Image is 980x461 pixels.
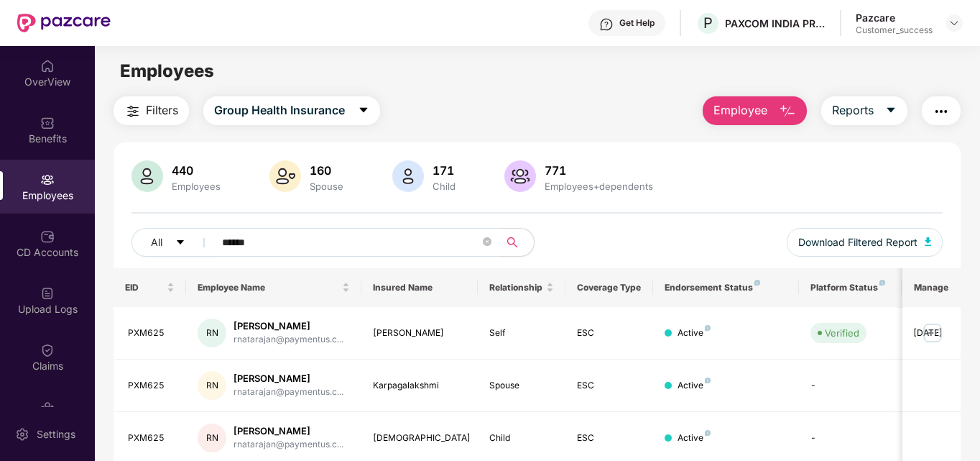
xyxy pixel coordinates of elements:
[725,17,826,30] div: PAXCOM INDIA PRIVATE LIMITED
[565,268,653,307] th: Coverage Type
[430,181,458,192] div: Child
[214,101,345,119] span: Group Health Insurance
[234,424,343,438] div: [PERSON_NAME]
[577,379,642,393] div: ESC
[128,379,175,393] div: PXM625
[120,60,214,81] span: Employees
[856,11,933,24] div: Pazcare
[175,237,185,249] span: caret-down
[489,282,543,293] span: Relationship
[234,438,343,452] div: rnatarajan@paymentus.c...
[269,160,301,192] img: svg+xml;base64,PHN2ZyB4bWxucz0iaHR0cDovL3d3dy53My5vcmcvMjAwMC9zdmciIHhtbG5zOnhsaW5rPSJodHRwOi8vd3...
[665,282,787,293] div: Endorsement Status
[373,327,467,340] div: [PERSON_NAME]
[40,400,55,414] img: svg+xml;base64,PHN2ZyBpZD0iRW5kb3JzZW1lbnRzIiB4bWxucz0iaHR0cDovL3d3dy53My5vcmcvMjAwMC9zdmciIHdpZH...
[169,163,223,178] div: 440
[361,268,479,307] th: Insured Name
[125,282,165,293] span: EID
[779,103,796,120] img: svg+xml;base64,PHN2ZyB4bWxucz0iaHR0cDovL3d3dy53My5vcmcvMjAwMC9zdmciIHhtbG5zOnhsaW5rPSJodHRwOi8vd3...
[128,432,175,445] div: PXM625
[542,163,656,178] div: 771
[198,371,226,400] div: RN
[40,286,55,301] img: svg+xml;base64,PHN2ZyBpZD0iVXBsb2FkX0xvZ3MiIGRhdGEtbmFtZT0iVXBsb2FkIExvZ3MiIHhtbG5zPSJodHRwOi8vd3...
[754,280,760,286] img: svg+xml;base64,PHN2ZyB4bWxucz0iaHR0cDovL3d3dy53My5vcmcvMjAwMC9zdmciIHdpZHRoPSI4IiBoZWlnaHQ9IjgiIH...
[599,17,614,32] img: svg+xml;base64,PHN2ZyBpZD0iSGVscC0zMngzMiIgeG1sbnM9Imh0dHA6Ly93d3cudzMub3JnLzIwMDAvc3ZnIiB3aWR0aD...
[234,333,343,347] div: rnatarajan@paymentus.c...
[40,116,55,130] img: svg+xml;base64,PHN2ZyBpZD0iQmVuZWZpdHMiIHhtbG5zPSJodHRwOi8vd3d3LnczLm9yZy8yMDAwL3N2ZyIgd2lkdGg9Ij...
[186,268,361,307] th: Employee Name
[489,379,554,393] div: Spouse
[114,268,187,307] th: EID
[902,268,961,307] th: Manage
[489,327,554,340] div: Self
[499,228,535,257] button: search
[307,181,346,192] div: Spouse
[885,104,897,117] span: caret-down
[577,432,642,445] div: ESC
[705,430,711,436] img: svg+xml;base64,PHN2ZyB4bWxucz0iaHR0cDovL3d3dy53My5vcmcvMjAwMC9zdmciIHdpZHRoPSI4IiBoZWlnaHQ9IjgiIH...
[703,96,807,125] button: Employee
[619,17,655,29] div: Get Help
[40,229,55,244] img: svg+xml;base64,PHN2ZyBpZD0iQ0RfQWNjb3VudHMiIGRhdGEtbmFtZT0iQ0QgQWNjb3VudHMiIHhtbG5zPSJodHRwOi8vd3...
[703,14,713,32] span: P
[798,234,917,250] span: Download Filtered Report
[40,173,55,187] img: svg+xml;base64,PHN2ZyBpZD0iRW1wbG95ZWVzIiB4bWxucz0iaHR0cDovL3d3dy53My5vcmcvMjAwMC9zdmciIHdpZHRoPS...
[825,326,859,340] div: Verified
[128,327,175,340] div: PXM625
[832,101,874,119] span: Reports
[151,234,162,250] span: All
[169,181,223,192] div: Employees
[787,228,943,257] button: Download Filtered Report
[879,280,885,286] img: svg+xml;base64,PHN2ZyB4bWxucz0iaHR0cDovL3d3dy53My5vcmcvMjAwMC9zdmciIHdpZHRoPSI4IiBoZWlnaHQ9IjgiIH...
[478,268,565,307] th: Relationship
[234,372,343,385] div: [PERSON_NAME]
[358,104,369,117] span: caret-down
[131,228,219,257] button: Allcaret-down
[504,160,536,192] img: svg+xml;base64,PHN2ZyB4bWxucz0iaHR0cDovL3d3dy53My5vcmcvMjAwMC9zdmciIHhtbG5zOnhsaW5rPSJodHRwOi8vd3...
[146,101,178,119] span: Filters
[542,181,656,192] div: Employees+dependents
[114,96,189,125] button: Filters
[198,319,226,347] div: RN
[15,427,29,442] img: svg+xml;base64,PHN2ZyBpZD0iU2V0dGluZy0yMHgyMCIgeG1sbnM9Imh0dHA6Ly93d3cudzMub3JnLzIwMDAvc3ZnIiB3aW...
[203,96,380,125] button: Group Health Insurancecaret-down
[373,379,467,393] div: Karpagalakshmi
[705,325,711,331] img: svg+xml;base64,PHN2ZyB4bWxucz0iaHR0cDovL3d3dy53My5vcmcvMjAwMC9zdmciIHdpZHRoPSI4IiBoZWlnaHQ9IjgiIH...
[373,432,467,445] div: [DEMOGRAPHIC_DATA]
[577,327,642,340] div: ESC
[307,163,346,178] div: 160
[489,432,554,445] div: Child
[392,160,424,192] img: svg+xml;base64,PHN2ZyB4bWxucz0iaHR0cDovL3d3dy53My5vcmcvMjAwMC9zdmciIHhtbG5zOnhsaW5rPSJodHRwOi8vd3...
[483,236,491,250] span: close-circle
[17,14,111,32] img: New Pazcare Logo
[821,96,907,125] button: Reportscaret-down
[198,282,339,293] span: Employee Name
[933,103,950,120] img: svg+xml;base64,PHN2ZyB4bWxucz0iaHR0cDovL3d3dy53My5vcmcvMjAwMC9zdmciIHdpZHRoPSIyNCIgaGVpZ2h0PSIyNC...
[678,432,711,445] div: Active
[124,103,142,120] img: svg+xml;base64,PHN2ZyB4bWxucz0iaHR0cDovL3d3dy53My5vcmcvMjAwMC9zdmciIHdpZHRoPSIyNCIgaGVpZ2h0PSIyNC...
[921,321,944,344] img: manageButton
[925,237,932,246] img: svg+xml;base64,PHN2ZyB4bWxucz0iaHR0cDovL3d3dy53My5vcmcvMjAwMC9zdmciIHhtbG5zOnhsaW5rPSJodHRwOi8vd3...
[948,17,960,29] img: svg+xml;base64,PHN2ZyBpZD0iRHJvcGRvd24tMzJ4MzIiIHhtbG5zPSJodHRwOi8vd3d3LnczLm9yZy8yMDAwL3N2ZyIgd2...
[430,163,458,178] div: 171
[499,237,527,248] span: search
[799,360,901,412] td: -
[678,379,711,393] div: Active
[131,160,163,192] img: svg+xml;base64,PHN2ZyB4bWxucz0iaHR0cDovL3d3dy53My5vcmcvMjAwMC9zdmciIHhtbG5zOnhsaW5rPSJodHRwOi8vd3...
[40,343,55,357] img: svg+xml;base64,PHN2ZyBpZD0iQ2xhaW0iIHhtbG5zPSJodHRwOi8vd3d3LnczLm9yZy8yMDAwL3N2ZyIgd2lkdGg9IjIwIi...
[198,424,226,452] div: RN
[856,24,933,36] div: Customer_success
[705,378,711,383] img: svg+xml;base64,PHN2ZyB4bWxucz0iaHR0cDovL3d3dy53My5vcmcvMjAwMC9zdmciIHdpZHRoPSI4IiBoZWlnaHQ9IjgiIH...
[40,59,55,73] img: svg+xml;base64,PHN2ZyBpZD0iSG9tZSIgeG1sbnM9Imh0dHA6Ly93d3cudzMub3JnLzIwMDAvc3ZnIiB3aWR0aD0iMjAiIG...
[234,319,343,333] div: [PERSON_NAME]
[678,327,711,340] div: Active
[713,101,767,119] span: Employee
[483,237,491,246] span: close-circle
[810,282,889,293] div: Platform Status
[32,427,80,442] div: Settings
[234,385,343,399] div: rnatarajan@paymentus.c...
